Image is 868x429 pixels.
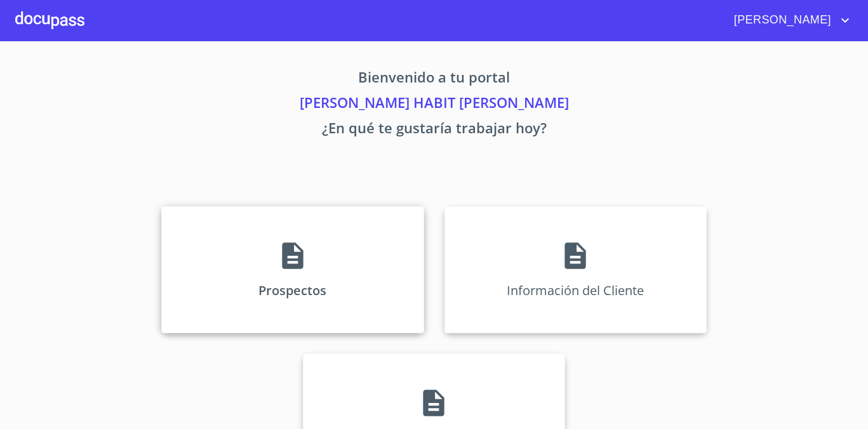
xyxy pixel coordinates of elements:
p: Prospectos [258,282,326,299]
p: Información del Cliente [507,282,644,299]
p: [PERSON_NAME] HABIT [PERSON_NAME] [43,92,825,117]
span: [PERSON_NAME] [724,10,838,30]
p: Bienvenido a tu portal [43,67,825,92]
p: ¿En qué te gustaría trabajar hoy? [43,117,825,143]
button: account of current user [724,10,853,30]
